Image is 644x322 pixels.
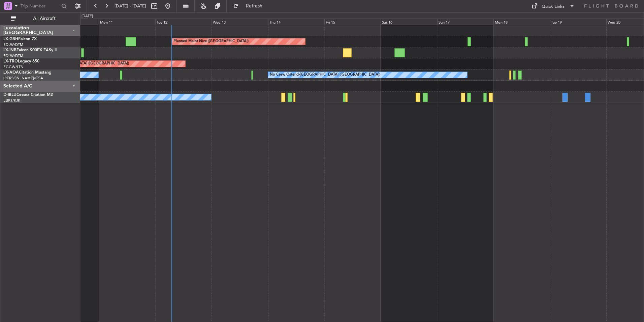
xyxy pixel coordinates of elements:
[270,70,380,80] div: No Crew Ostend-[GEOGRAPHIC_DATA] ([GEOGRAPHIC_DATA])
[212,19,268,25] div: Wed 13
[3,93,53,97] a: D-IBLUCessna Citation M2
[3,53,23,58] a: EDLW/DTM
[268,19,324,25] div: Thu 14
[3,93,17,97] span: D-IBLU
[7,13,73,24] button: All Aircraft
[3,98,20,103] a: EBKT/KJK
[542,3,565,10] div: Quick Links
[240,4,268,8] span: Refresh
[155,19,212,25] div: Tue 12
[173,36,249,47] div: Planned Maint Nice ([GEOGRAPHIC_DATA])
[493,19,550,25] div: Mon 18
[3,59,39,63] a: LX-TROLegacy 650
[3,37,37,41] a: LX-GBHFalcon 7X
[3,71,19,75] span: LX-AOA
[3,48,57,52] a: LX-INBFalcon 900EX EASy II
[3,59,18,63] span: LX-TRO
[3,48,17,52] span: LX-INB
[18,16,71,21] span: All Aircraft
[3,71,52,75] a: LX-AOACitation Mustang
[21,1,59,11] input: Trip Number
[230,1,270,11] button: Refresh
[3,37,18,41] span: LX-GBH
[115,3,146,9] span: [DATE] - [DATE]
[3,76,43,81] a: [PERSON_NAME]/QSA
[550,19,606,25] div: Tue 19
[437,19,493,25] div: Sun 17
[528,1,578,11] button: Quick Links
[3,42,23,47] a: EDLW/DTM
[324,19,381,25] div: Fri 15
[82,14,93,19] div: [DATE]
[99,19,155,25] div: Mon 11
[381,19,437,25] div: Sat 16
[3,64,24,70] a: EGGW/LTN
